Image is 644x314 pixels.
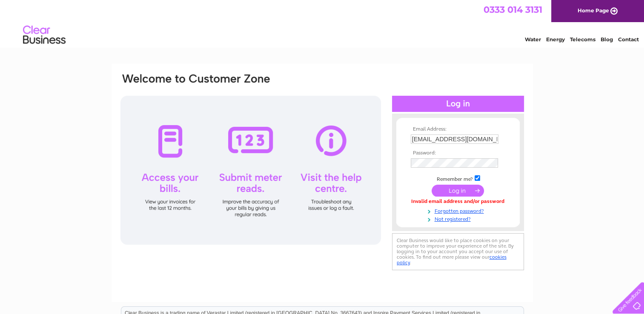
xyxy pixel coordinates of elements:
a: Contact [618,36,639,43]
div: Clear Business is a trading name of Verastar Limited (registered in [GEOGRAPHIC_DATA] No. 3667643... [121,5,524,41]
div: Invalid email address and/or password [411,199,505,205]
a: 0333 014 3131 [484,4,542,15]
input: Submit [432,185,484,197]
a: Energy [546,36,565,43]
a: Not registered? [411,214,507,223]
th: Password: [409,150,507,156]
a: Water [525,36,541,43]
a: Blog [601,36,613,43]
img: logo.png [23,22,66,48]
a: cookies policy [397,254,507,265]
div: Clear Business would like to place cookies on your computer to improve your experience of the sit... [392,233,524,270]
a: Telecoms [570,36,595,43]
td: Remember me? [409,174,507,183]
th: Email Address: [409,126,507,132]
a: Forgotten password? [411,206,507,214]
